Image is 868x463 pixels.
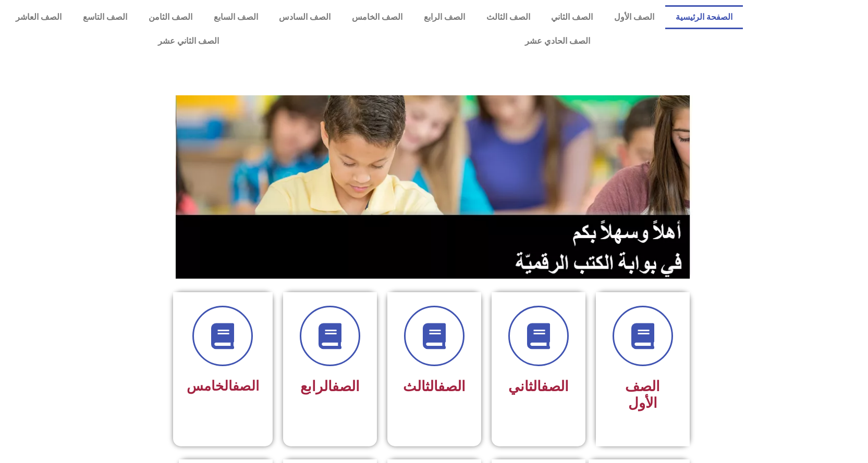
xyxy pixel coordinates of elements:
[372,29,743,53] a: الصف الحادي عشر
[268,5,341,29] a: الصف السادس
[203,5,268,29] a: الصف السابع
[541,378,569,395] a: الصف
[403,378,466,395] span: الثالث
[5,5,72,29] a: الصف العاشر
[665,5,743,29] a: الصفحة الرئيسية
[604,5,665,29] a: الصف الأول
[138,5,203,29] a: الصف الثامن
[625,378,660,411] span: الصف الأول
[300,378,360,395] span: الرابع
[508,378,569,395] span: الثاني
[72,5,138,29] a: الصف التاسع
[233,378,259,394] a: الصف
[187,378,259,394] span: الخامس
[5,29,372,53] a: الصف الثاني عشر
[413,5,476,29] a: الصف الرابع
[341,5,413,29] a: الصف الخامس
[332,378,360,395] a: الصف
[541,5,604,29] a: الصف الثاني
[475,5,541,29] a: الصف الثالث
[438,378,466,395] a: الصف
